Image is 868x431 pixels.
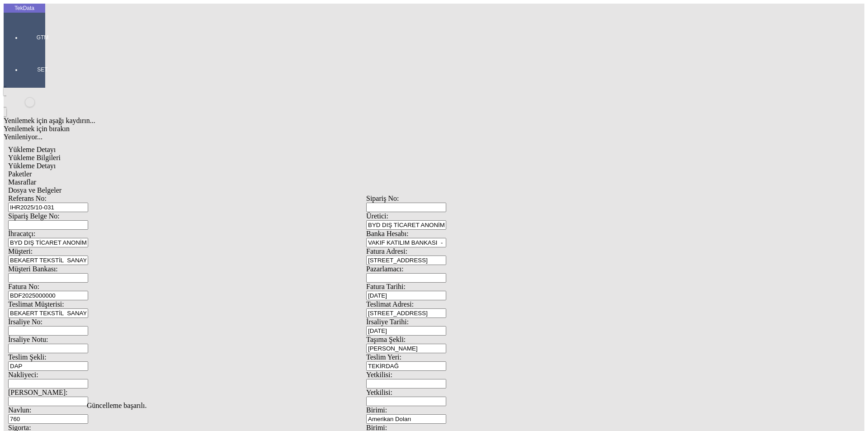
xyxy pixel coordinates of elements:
[366,265,404,273] span: Pazarlamacı:
[366,406,387,414] span: Birimi:
[29,34,56,41] span: GTM
[366,318,409,326] span: İrsaliye Tarihi:
[366,300,414,308] span: Teslimat Adresi:
[8,154,61,161] span: Yükleme Bilgileri
[8,212,60,220] span: Sipariş Belge No:
[8,406,32,414] span: Navlun:
[8,230,35,237] span: İhracatçı:
[4,117,729,125] div: Yenilemek için aşağı kaydırın...
[366,388,392,396] span: Yetkilisi:
[366,371,392,379] span: Yetkilisi:
[366,194,399,202] span: Sipariş No:
[8,247,33,255] span: Müşteri:
[366,353,401,361] span: Teslim Yeri:
[4,5,45,12] div: TekData
[8,371,38,379] span: Nakliyeci:
[366,212,388,220] span: Üretici:
[8,353,47,361] span: Teslim Şekli:
[8,194,47,202] span: Referans No:
[366,247,407,255] span: Fatura Adresi:
[366,336,406,343] span: Taşıma Şekli:
[8,146,56,153] span: Yükleme Detayı
[8,170,32,178] span: Paketler
[366,283,406,290] span: Fatura Tarihi:
[29,66,56,73] span: SET
[8,318,42,326] span: İrsaliye No:
[8,186,61,194] span: Dosya ve Belgeler
[87,402,781,410] div: Güncelleme başarılı.
[8,265,58,273] span: Müşteri Bankası:
[8,336,48,343] span: İrsaliye Notu:
[4,125,729,133] div: Yenilemek için bırakın
[8,388,68,396] span: [PERSON_NAME]:
[8,162,56,170] span: Yükleme Detayı
[8,300,64,308] span: Teslimat Müşterisi:
[8,283,39,290] span: Fatura No:
[4,133,729,141] div: Yenileniyor...
[366,230,409,237] span: Banka Hesabı:
[8,178,36,186] span: Masraflar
